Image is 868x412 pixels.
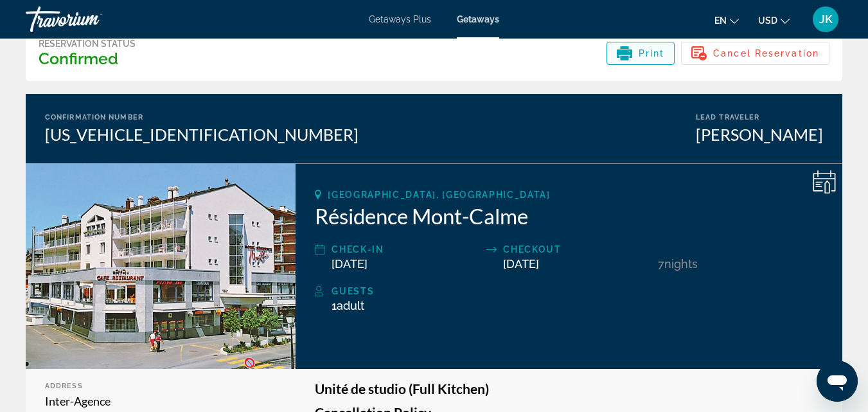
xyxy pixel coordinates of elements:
a: Travorium [26,3,154,36]
a: Getaways [457,14,499,24]
h3: Unité de studio (Full Kitchen) [315,382,823,396]
span: en [714,15,727,26]
div: Reservation Status [39,39,136,49]
span: USD [758,15,777,26]
span: [GEOGRAPHIC_DATA], [GEOGRAPHIC_DATA] [328,190,550,200]
span: 7 [658,257,664,271]
span: [DATE] [332,257,368,271]
div: Address [45,382,276,390]
span: JK [819,13,833,26]
a: Cancel Reservation [681,44,829,58]
button: Change currency [758,11,790,30]
span: Print [639,48,665,58]
h3: Confirmed [39,49,136,68]
div: Checkout [503,242,651,257]
button: Change language [714,11,739,30]
div: Check-In [332,242,480,257]
div: Lead Traveler [696,113,823,121]
button: Print [607,42,675,65]
span: Cancel Reservation [713,48,819,58]
div: Guests [332,283,823,299]
button: User Menu [809,6,842,33]
button: Cancel Reservation [681,42,829,65]
div: [US_VEHICLE_IDENTIFICATION_NUMBER] [45,125,359,144]
a: Getaways Plus [369,14,431,24]
span: 1 [332,299,364,312]
div: [PERSON_NAME] [696,125,823,144]
span: Adult [337,299,364,312]
iframe: Button to launch messaging window [817,361,858,402]
h2: Résidence Mont-Calme [315,203,823,229]
span: [DATE] [503,257,539,271]
span: Nights [664,257,698,271]
div: Confirmation Number [45,113,359,121]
